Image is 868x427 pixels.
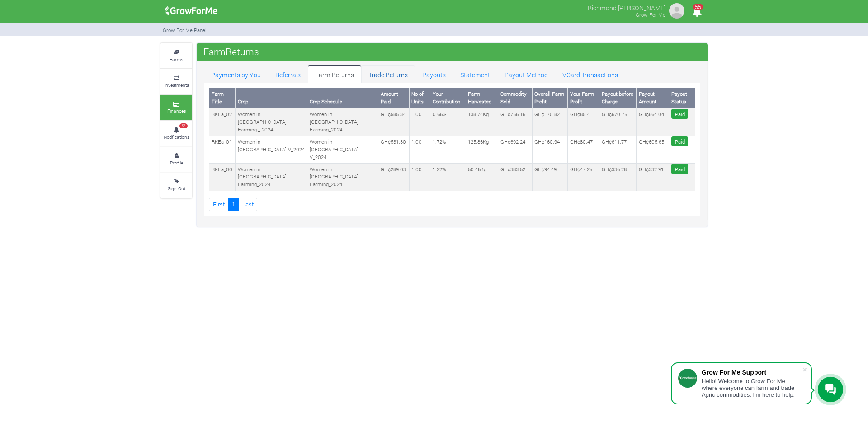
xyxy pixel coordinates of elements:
td: GH¢756.16 [498,108,533,136]
th: Crop [236,88,307,108]
a: Statement [453,65,497,83]
td: GH¢605.65 [637,136,669,164]
th: Overall Farm Profit [532,88,567,108]
a: Investments [160,69,192,94]
td: 1.00 [409,164,430,191]
td: Women in [GEOGRAPHIC_DATA] Farming_2024 [236,164,307,191]
td: GH¢47.25 [568,164,599,191]
td: GH¢383.52 [498,164,533,191]
td: 1.00 [409,136,430,164]
span: FarmReturns [201,42,261,61]
td: GH¢85.41 [568,108,599,136]
a: Payout Method [497,65,555,83]
a: 1 [228,198,239,211]
a: Finances [160,95,192,120]
a: 55 [688,9,706,17]
td: GH¢664.04 [637,108,669,136]
th: Your Contribution [430,88,466,108]
td: RKEa_02 [209,108,236,136]
a: First [209,198,228,211]
a: Last [238,198,257,211]
i: Notifications [688,2,706,22]
small: Farms [170,56,183,62]
a: Farms [160,43,192,68]
th: Amount Paid [378,88,409,108]
td: Women in [GEOGRAPHIC_DATA] V_2024 [236,136,307,164]
a: Profile [160,147,192,172]
th: Payout Status [669,88,695,108]
td: Women in [GEOGRAPHIC_DATA] Farming_2024 [307,108,378,136]
th: Farm Harvested [466,88,498,108]
a: Referrals [268,65,308,83]
td: GH¢332.91 [637,164,669,191]
a: VCard Transactions [555,65,625,83]
a: Sign Out [160,173,192,197]
td: Women in [GEOGRAPHIC_DATA] Farming_2024 [307,164,378,191]
th: No of Units [409,88,430,108]
td: GH¢160.94 [532,136,567,164]
td: GH¢336.28 [599,164,637,191]
td: GH¢289.03 [378,164,409,191]
a: Payouts [415,65,453,83]
th: Your Farm Profit [568,88,599,108]
td: 138.74Kg [466,108,498,136]
td: 1.00 [409,108,430,136]
td: GH¢611.77 [599,136,637,164]
small: Sign Out [168,185,185,192]
a: Payments by You [204,65,268,83]
span: Paid [671,136,688,147]
small: Finances [167,108,186,114]
span: 55 [179,123,188,129]
td: 0.66% [430,108,466,136]
small: Investments [164,82,189,88]
span: Paid [671,164,688,174]
th: Crop Schedule [307,88,378,108]
td: GH¢170.82 [532,108,567,136]
td: RKEa_00 [209,164,236,191]
td: Women in [GEOGRAPHIC_DATA] Farming _ 2024 [236,108,307,136]
img: growforme image [162,2,221,20]
span: 55 [693,4,703,10]
td: GH¢80.47 [568,136,599,164]
nav: Page Navigation [209,198,695,211]
td: 1.22% [430,164,466,191]
th: Payout before Charge [599,88,637,108]
td: 1.72% [430,136,466,164]
a: 55 Notifications [160,121,192,146]
th: Commodity Sold [498,88,533,108]
td: 50.46Kg [466,164,498,191]
td: GH¢94.49 [532,164,567,191]
a: Trade Returns [361,65,415,83]
td: GH¢531.30 [378,136,409,164]
div: Grow For Me Support [702,369,802,376]
th: Farm Title [209,88,236,108]
span: Paid [671,109,688,119]
td: 125.86Kg [466,136,498,164]
small: Grow For Me [636,11,665,18]
div: Hello! Welcome to Grow For Me where everyone can farm and trade Agric commodities. I'm here to help. [702,378,802,398]
td: Women in [GEOGRAPHIC_DATA] V_2024 [307,136,378,164]
th: Payout Amount [637,88,669,108]
td: GH¢670.75 [599,108,637,136]
img: growforme image [668,2,686,20]
p: Richmond [PERSON_NAME] [588,2,665,13]
td: RKEa_01 [209,136,236,164]
small: Grow For Me Panel [163,27,207,33]
td: GH¢692.24 [498,136,533,164]
small: Profile [170,160,183,166]
small: Notifications [164,134,189,140]
td: GH¢585.34 [378,108,409,136]
a: Farm Returns [308,65,361,83]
